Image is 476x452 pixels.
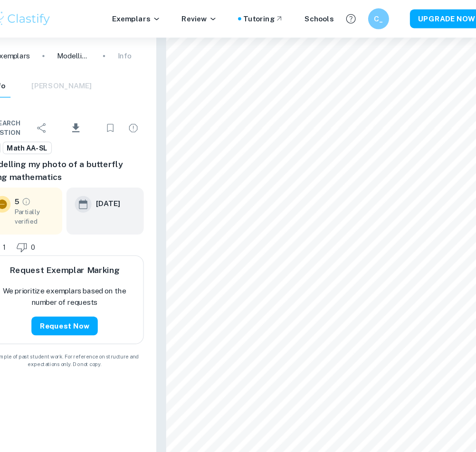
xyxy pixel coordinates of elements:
[44,179,53,188] a: Grade partially verified
[336,9,352,25] button: Help and Feedback
[11,320,155,335] span: Example of past student work. For reference on structure and expectations only. Do not copy.
[19,259,147,280] p: We prioritize exemplars based on the number of requests
[22,220,35,230] span: 1
[115,107,134,126] div: Bookmark
[190,12,222,22] p: Review
[11,144,155,167] h6: Modelling my photo of a butterfly using mathematics
[53,288,114,305] button: Request Now
[246,12,283,22] a: Tutoring
[11,217,35,232] div: Like
[38,178,42,188] p: 5
[302,12,328,22] a: Schools
[53,107,72,126] div: Share
[11,108,53,125] span: Research question
[11,46,52,56] a: IA Exemplars
[37,217,62,232] div: Dislike
[76,46,107,56] p: Modelling my photo of a butterfly using mathematics
[364,12,375,22] h6: C_
[444,411,470,438] button: Ask Clai
[127,12,171,22] p: Exemplars
[33,240,133,252] h6: Request Exemplar Marking
[11,129,25,141] a: IA
[11,68,34,89] button: Info
[48,220,62,230] span: 0
[27,129,72,141] a: Math AA-SL
[398,9,465,26] button: UPGRADE NOW
[74,104,114,129] div: Download
[11,8,72,27] img: Clastify logo
[132,46,144,56] p: Info
[112,179,134,190] h6: [DATE]
[360,8,379,27] button: C_
[136,107,155,126] div: Report issue
[38,188,74,206] span: Partially verified
[12,130,25,140] span: IA
[28,130,71,140] span: Math AA-SL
